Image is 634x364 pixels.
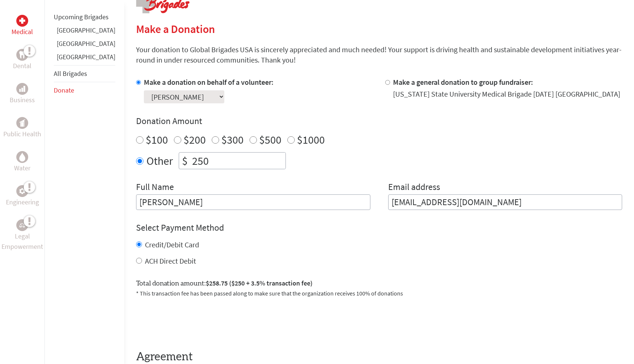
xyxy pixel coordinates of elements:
img: Dental [19,51,25,58]
div: Water [16,151,28,163]
li: All Brigades [54,65,115,82]
h4: Agreement [136,350,622,364]
label: $200 [184,133,206,147]
h4: Donation Amount [136,115,622,127]
p: Your donation to Global Brigades USA is sincerely appreciated and much needed! Your support is dr... [136,44,622,65]
p: Engineering [6,197,39,207]
div: Public Health [16,117,28,129]
li: Panama [54,52,115,65]
label: $1000 [297,133,325,147]
img: Business [19,86,25,92]
li: Donate [54,82,115,98]
h2: Make a Donation [136,22,622,36]
img: Medical [19,18,25,24]
li: Upcoming Brigades [54,9,115,25]
a: [GEOGRAPHIC_DATA] [57,39,115,48]
span: $258.75 ($250 + 3.5% transaction fee) [206,279,313,287]
label: $500 [259,133,281,147]
a: BusinessBusiness [10,83,35,105]
div: [US_STATE] State University Medical Brigade [DATE] [GEOGRAPHIC_DATA] [393,89,620,99]
a: [GEOGRAPHIC_DATA] [57,26,115,34]
label: $300 [221,133,244,147]
label: Email address [388,181,440,194]
img: Legal Empowerment [19,223,25,227]
a: MedicalMedical [11,15,33,37]
iframe: reCAPTCHA [136,307,249,335]
a: [GEOGRAPHIC_DATA] [57,53,115,61]
div: $ [179,153,191,169]
p: Legal Empowerment [1,231,43,252]
div: Medical [16,15,28,27]
label: $100 [146,133,168,147]
div: Business [16,83,28,95]
div: Dental [16,49,28,61]
p: Medical [11,27,33,37]
label: Full Name [136,181,174,194]
label: Credit/Debit Card [145,240,199,249]
a: Public HealthPublic Health [3,117,41,139]
div: Legal Empowerment [16,219,28,231]
p: * This transaction fee has been passed along to make sure that the organization receives 100% of ... [136,289,622,298]
p: Business [10,95,35,105]
label: Other [146,152,173,169]
a: Donate [54,86,74,94]
img: Public Health [19,119,25,127]
input: Your Email [388,194,623,210]
a: Upcoming Brigades [54,13,109,21]
a: All Brigades [54,69,87,78]
input: Enter Full Name [136,194,370,210]
li: Guatemala [54,39,115,52]
label: Total donation amount: [136,278,313,289]
input: Enter Amount [191,153,285,169]
label: Make a donation on behalf of a volunteer: [144,77,274,87]
p: Public Health [3,129,41,139]
img: Engineering [19,188,25,194]
a: DentalDental [13,49,32,71]
p: Water [14,163,30,173]
a: WaterWater [14,151,30,173]
a: Legal EmpowermentLegal Empowerment [1,219,43,252]
label: Make a general donation to group fundraiser: [393,77,533,87]
li: Ghana [54,25,115,39]
label: ACH Direct Debit [145,256,196,266]
h4: Select Payment Method [136,222,622,234]
img: Water [19,153,25,161]
p: Dental [13,61,32,71]
a: EngineeringEngineering [6,185,39,207]
div: Engineering [16,185,28,197]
